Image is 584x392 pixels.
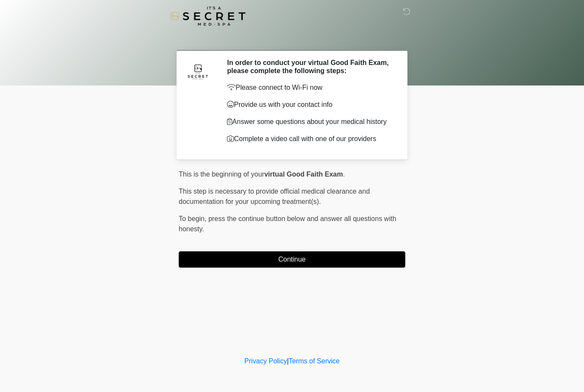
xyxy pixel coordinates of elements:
[227,59,392,75] h2: In order to conduct your virtual Good Faith Exam, please complete the following steps:
[264,171,343,178] strong: virtual Good Faith Exam
[287,357,289,365] a: |
[245,357,287,365] a: Privacy Policy
[227,117,392,127] p: Answer some questions about your medical history
[185,59,211,84] img: Agent Avatar
[343,171,345,178] span: .
[170,6,245,26] img: It's A Secret Med Spa Logo
[289,357,339,365] a: Terms of Service
[172,31,412,47] h1: ‎ ‎
[227,134,392,144] p: Complete a video call with one of our providers
[179,251,405,268] button: Continue
[179,188,370,205] span: This step is necessary to provide official medical clearance and documentation for your upcoming ...
[179,171,264,178] span: This is the beginning of your
[227,100,392,110] p: Provide us with your contact info
[179,215,208,222] span: To begin,
[179,215,396,233] span: press the continue button below and answer all questions with honesty.
[227,83,392,93] p: Please connect to Wi-Fi now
